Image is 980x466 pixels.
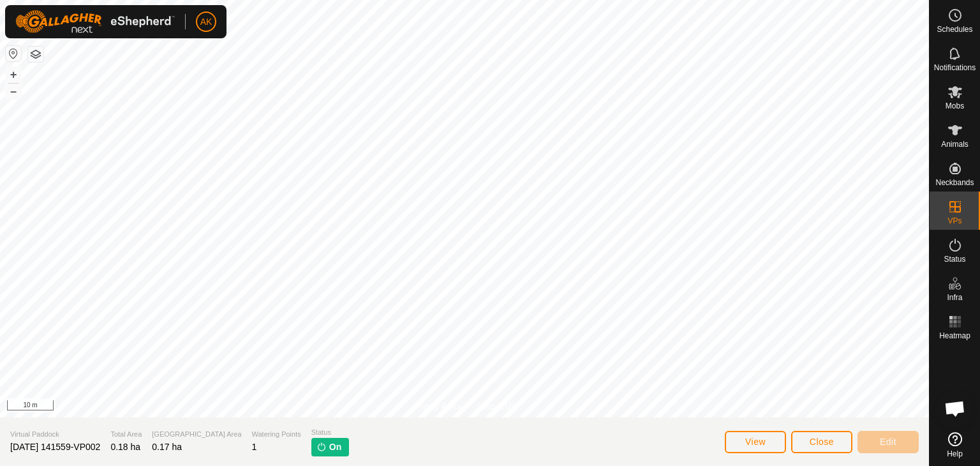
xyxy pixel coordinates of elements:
img: Gallagher Logo [15,10,175,33]
span: Infra [947,294,962,301]
button: – [6,84,21,99]
button: + [6,67,21,82]
button: Reset Map [6,46,21,61]
span: Close [810,437,834,447]
span: Schedules [937,26,972,33]
span: Status [311,427,349,438]
span: Mobs [946,102,964,110]
a: Contact Us [477,401,515,412]
button: Edit [857,431,919,453]
span: Status [944,255,965,263]
span: [GEOGRAPHIC_DATA] Area [152,429,241,440]
span: Neckbands [935,179,974,186]
span: 0.18 ha [110,442,140,452]
div: Open chat [936,389,974,428]
span: Heatmap [939,332,970,340]
span: AK [200,15,212,29]
span: On [329,440,341,454]
span: 1 [252,442,257,452]
button: Close [791,431,852,453]
span: [DATE] 141559-VP002 [10,442,100,452]
span: Edit [880,437,896,447]
span: VPs [947,217,961,225]
img: turn-on [316,442,327,452]
a: Privacy Policy [414,401,462,412]
a: Help [930,427,980,463]
span: Total Area [110,429,142,440]
span: Watering Points [252,429,301,440]
span: 0.17 ha [152,442,182,452]
span: Virtual Paddock [10,429,100,440]
span: Animals [941,140,969,148]
button: Map Layers [28,47,43,62]
span: Help [947,450,963,458]
span: Notifications [934,64,976,71]
span: View [745,437,766,447]
button: View [725,431,786,453]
